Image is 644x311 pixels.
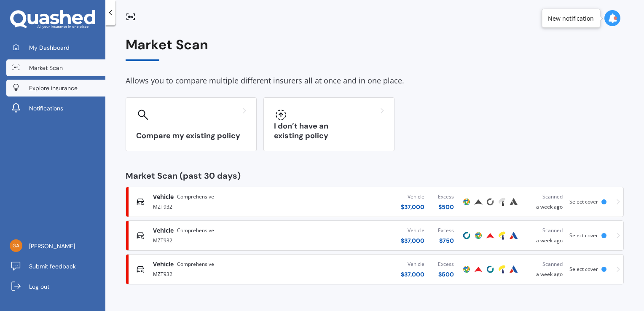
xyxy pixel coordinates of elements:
[153,226,174,235] span: Vehicle
[473,231,483,241] img: Protecta
[10,239,22,252] img: dbfc34a68246c661320f9b2d89a04c0d
[177,193,214,201] span: Comprehensive
[569,265,598,273] span: Select cover
[126,75,624,87] div: Allows you to compare multiple different insurers all at once and in one place.
[526,193,563,211] div: a week ago
[136,131,246,141] h3: Compare my existing policy
[438,193,454,201] div: Excess
[153,235,298,245] div: MZT932
[438,260,454,268] div: Excess
[509,264,519,274] img: Autosure
[6,100,105,117] a: Notifications
[497,264,507,274] img: Tower
[126,187,624,217] a: VehicleComprehensiveMZT932Vehicle$37,000Excess$500ProtectaProvidentCoveTowerAutosureScanneda week...
[401,260,424,268] div: Vehicle
[29,242,75,250] span: [PERSON_NAME]
[6,80,105,97] a: Explore insurance
[401,270,424,279] div: $ 37,000
[497,231,507,241] img: Tower
[153,201,298,211] div: MZT932
[462,231,472,241] img: Cove
[6,258,105,275] a: Submit feedback
[526,260,563,279] div: a week ago
[401,203,424,211] div: $ 37,000
[6,238,105,255] a: [PERSON_NAME]
[485,264,495,274] img: Cove
[438,236,454,245] div: $ 750
[569,198,598,205] span: Select cover
[6,39,105,56] a: My Dashboard
[438,270,454,279] div: $ 500
[548,14,594,22] div: New notification
[153,193,174,201] span: Vehicle
[569,232,598,239] span: Select cover
[473,197,483,207] img: Provident
[509,197,519,207] img: Autosure
[6,278,105,295] a: Log out
[497,197,507,207] img: Tower
[401,226,424,235] div: Vehicle
[473,264,483,274] img: Provident
[29,84,78,92] span: Explore insurance
[177,260,214,268] span: Comprehensive
[274,121,384,141] h3: I don’t have an existing policy
[126,172,624,180] div: Market Scan (past 30 days)
[462,197,472,207] img: Protecta
[177,226,214,235] span: Comprehensive
[462,264,472,274] img: Protecta
[29,262,76,271] span: Submit feedback
[438,226,454,235] div: Excess
[126,220,624,251] a: VehicleComprehensiveMZT932Vehicle$37,000Excess$750CoveProtectaProvidentTowerAutosureScanneda week...
[526,226,563,245] div: a week ago
[509,231,519,241] img: Autosure
[126,254,624,284] a: VehicleComprehensiveMZT932Vehicle$37,000Excess$500ProtectaProvidentCoveTowerAutosureScanneda week...
[29,282,49,291] span: Log out
[6,59,105,76] a: Market Scan
[526,193,563,201] div: Scanned
[401,193,424,201] div: Vehicle
[153,260,174,268] span: Vehicle
[526,226,563,235] div: Scanned
[29,64,63,72] span: Market Scan
[526,260,563,268] div: Scanned
[485,197,495,207] img: Cove
[126,37,624,61] div: Market Scan
[29,104,63,113] span: Notifications
[153,268,298,279] div: MZT932
[485,231,495,241] img: Provident
[401,236,424,245] div: $ 37,000
[29,43,70,52] span: My Dashboard
[438,203,454,211] div: $ 500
